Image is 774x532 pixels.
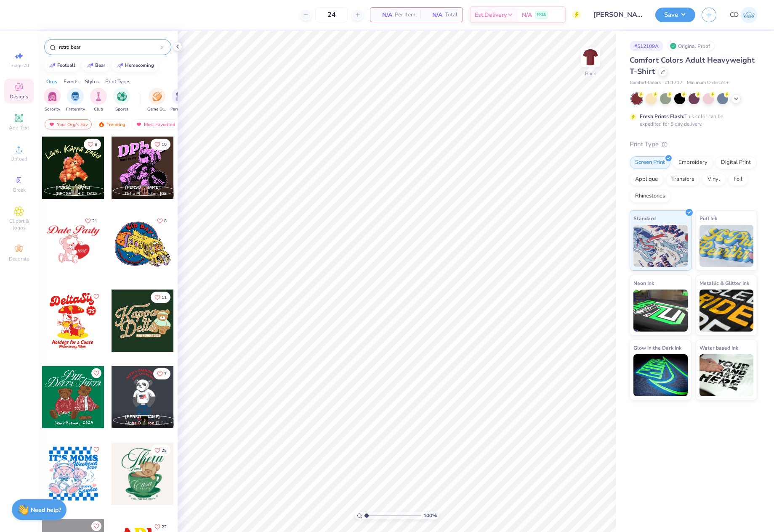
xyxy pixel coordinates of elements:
div: Styles [85,78,99,85]
img: Water based Ink [700,354,754,396]
span: 10 [162,142,167,147]
div: filter for Sports [113,88,130,113]
div: filter for Game Day [147,88,167,113]
span: Designs [10,93,28,100]
span: 21 [92,219,97,223]
button: Save [655,8,695,22]
button: homecoming [112,59,158,72]
img: Puff Ink [700,225,754,267]
button: Like [153,368,170,379]
div: filter for Parent's Weekend [170,88,190,113]
div: This color can be expedited for 5 day delivery. [640,113,743,128]
img: Standard [633,225,688,267]
div: Digital Print [715,156,756,169]
span: Comfort Colors [630,79,661,87]
div: Screen Print [630,156,670,169]
button: Like [151,292,170,303]
div: Rhinestones [630,190,670,203]
img: Fraternity Image [71,92,80,101]
img: trend_line.gif [117,63,123,68]
img: Parent's Weekend Image [176,92,185,101]
span: Game Day [147,106,167,113]
img: trend_line.gif [49,63,56,68]
img: Cedric Diasanta [741,7,757,23]
input: – – [315,7,348,22]
div: Trending [94,119,129,129]
span: Fraternity [66,106,85,113]
span: CD [730,10,739,20]
div: Events [64,78,79,85]
span: Parent's Weekend [170,106,190,113]
span: Glow in the Dark Ink [633,343,681,352]
span: Total [445,11,457,19]
img: Sorority Image [48,92,57,101]
span: Club [94,106,103,113]
div: filter for Sorority [44,88,61,113]
button: filter button [90,88,107,113]
span: 22 [162,525,167,529]
div: Back [585,70,596,77]
span: [PERSON_NAME] [125,414,160,420]
span: 100 % [423,512,437,519]
img: most_fav.gif [48,121,55,127]
span: 8 [95,142,97,147]
span: N/A [375,11,392,19]
span: Puff Ink [700,214,717,223]
span: 7 [164,372,167,376]
span: N/A [522,11,532,19]
div: filter for Club [90,88,107,113]
button: Like [91,292,101,302]
strong: Need help? [31,506,61,514]
div: Most Favorited [132,119,179,129]
div: Your Org's Fav [45,119,92,129]
div: homecoming [125,63,154,68]
button: Like [153,215,170,226]
span: N/A [426,11,442,19]
button: Like [91,521,101,531]
img: Neon Ink [633,290,688,332]
span: Decorate [9,255,29,262]
div: Foil [728,173,748,186]
span: Per Item [395,11,415,19]
strong: Fresh Prints Flash: [640,113,684,120]
button: Like [91,368,101,378]
input: Try "Alpha" [58,43,160,51]
span: Comfort Colors Adult Heavyweight T-Shirt [630,55,755,76]
span: Neon Ink [633,279,654,287]
span: FREE [537,12,546,18]
span: [PERSON_NAME] [56,184,90,190]
span: Alpha Omicron Pi, [US_STATE][GEOGRAPHIC_DATA] [125,420,170,427]
span: Minimum Order: 24 + [687,79,729,87]
button: bear [82,59,109,72]
img: most_fav.gif [136,121,142,127]
img: Club Image [94,92,103,101]
span: Standard [633,214,656,223]
div: filter for Fraternity [66,88,85,113]
img: Metallic & Glitter Ink [700,290,754,332]
img: trend_line.gif [87,63,93,68]
button: Like [84,139,101,150]
span: Sorority [45,106,60,113]
div: Embroidery [673,156,713,169]
button: filter button [170,88,190,113]
span: Est. Delivery [475,11,507,19]
img: Sports Image [117,92,127,101]
div: football [57,63,75,68]
span: 11 [162,295,167,300]
span: Metallic & Glitter Ink [700,279,749,287]
div: Vinyl [702,173,726,186]
button: filter button [66,88,85,113]
span: Greek [13,187,26,193]
img: Back [582,49,599,66]
img: trending.gif [98,121,105,127]
button: filter button [44,88,61,113]
span: 29 [162,448,167,453]
a: CD [730,7,757,23]
img: Glow in the Dark Ink [633,354,688,396]
div: # 512109A [630,41,663,51]
div: Original Proof [668,41,715,51]
div: Orgs [46,78,57,85]
button: Like [151,445,170,456]
img: Game Day Image [152,92,162,101]
div: bear [95,63,105,68]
